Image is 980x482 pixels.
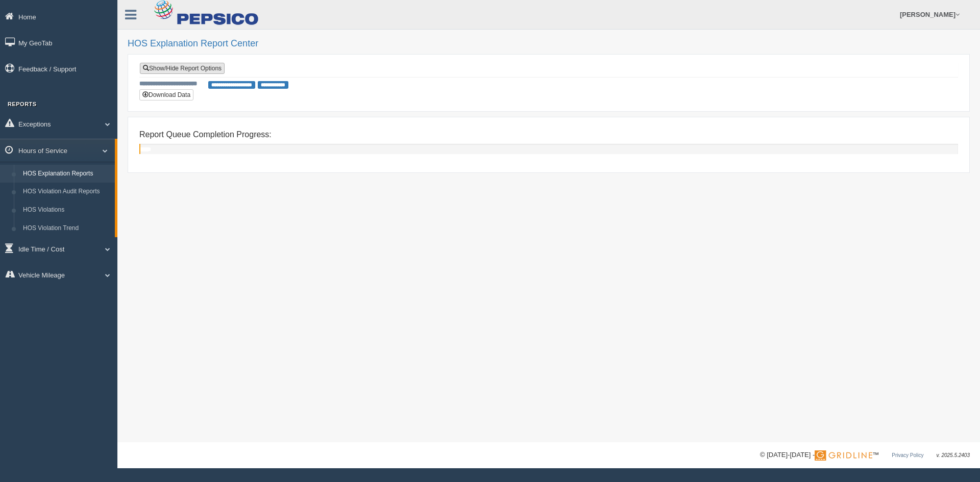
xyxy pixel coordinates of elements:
a: HOS Violation Audit Reports [18,183,115,201]
a: HOS Violations [18,201,115,219]
a: HOS Violation Trend [18,219,115,238]
a: Show/Hide Report Options [140,63,225,74]
img: Gridline [815,450,872,461]
button: Download Data [139,89,193,100]
a: Privacy Policy [892,452,923,458]
h4: Report Queue Completion Progress: [139,130,958,139]
div: © [DATE]-[DATE] - ™ [760,450,970,461]
h2: HOS Explanation Report Center [128,39,970,49]
a: HOS Explanation Reports [18,165,115,183]
span: v. 2025.5.2403 [937,452,970,458]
